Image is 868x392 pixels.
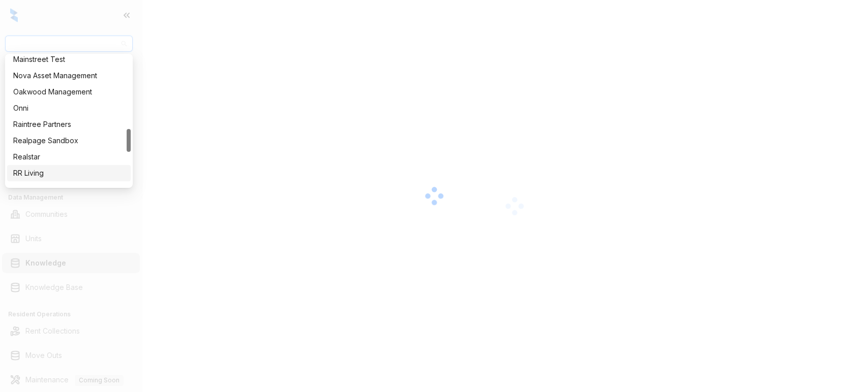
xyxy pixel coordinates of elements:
[7,133,131,149] div: Realpage Sandbox
[13,70,125,81] div: Nova Asset Management
[7,68,131,84] div: Nova Asset Management
[13,168,125,179] div: RR Living
[13,184,125,195] div: RxR
[7,51,131,68] div: Mainstreet Test
[13,135,125,146] div: Realpage Sandbox
[7,116,131,133] div: Raintree Partners
[7,84,131,100] div: Oakwood Management
[13,119,125,130] div: Raintree Partners
[13,151,125,162] div: Realstar
[13,86,125,97] div: Oakwood Management
[13,103,125,114] div: Onni
[13,54,125,65] div: Mainstreet Test
[7,149,131,165] div: Realstar
[7,100,131,116] div: Onni
[7,165,131,181] div: RR Living
[7,181,131,198] div: RxR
